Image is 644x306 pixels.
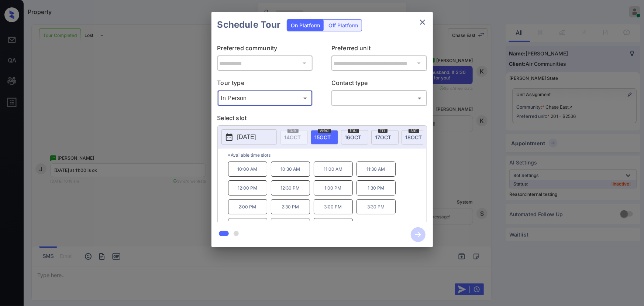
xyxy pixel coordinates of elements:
[217,44,313,55] p: Preferred community
[221,129,277,145] button: [DATE]
[228,149,427,161] p: *Available time slots
[228,218,267,233] p: 4:00 PM
[341,130,368,144] div: date-select
[228,199,267,214] p: 2:00 PM
[271,180,310,195] p: 12:30 PM
[315,134,331,140] span: 15 OCT
[345,134,362,140] span: 16 OCT
[371,130,399,144] div: date-select
[314,161,353,177] p: 11:00 AM
[271,199,310,214] p: 2:30 PM
[217,113,427,125] p: Select slot
[314,180,353,195] p: 1:00 PM
[409,128,419,133] span: sat
[378,128,388,133] span: fri
[228,161,267,177] p: 10:00 AM
[331,44,427,55] p: Preferred unit
[402,130,429,144] div: date-select
[357,199,396,214] p: 3:30 PM
[314,218,353,233] p: 5:00 PM
[375,134,392,140] span: 17 OCT
[211,12,287,38] h2: Schedule Tour
[228,180,267,195] p: 12:00 PM
[314,199,353,214] p: 3:00 PM
[217,78,313,90] p: Tour type
[271,218,310,233] p: 4:30 PM
[219,92,311,104] div: In Person
[406,225,430,244] button: btn-next
[325,20,362,31] div: Off Platform
[357,161,396,177] p: 11:30 AM
[406,134,422,140] span: 18 OCT
[348,128,359,133] span: thu
[271,161,310,177] p: 10:30 AM
[318,128,331,133] span: wed
[415,15,430,30] button: close
[357,180,396,195] p: 1:30 PM
[331,78,427,90] p: Contact type
[311,130,338,144] div: date-select
[287,20,324,31] div: On Platform
[237,133,256,142] p: [DATE]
